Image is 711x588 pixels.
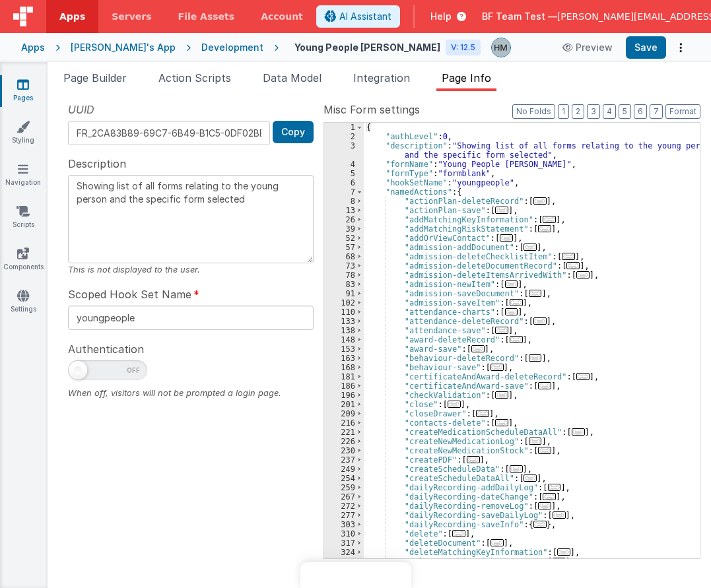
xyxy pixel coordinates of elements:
[324,548,364,557] div: 324
[482,10,557,23] span: BF Team Test —
[491,364,504,371] span: ...
[366,243,697,252] div: : ,
[324,308,364,317] div: 110
[324,483,364,492] div: 259
[324,381,364,391] div: 186
[324,428,364,437] div: 221
[587,104,600,119] button: 3
[576,271,590,278] span: ...
[572,104,584,119] button: 2
[324,298,364,308] div: 102
[178,10,235,23] span: File Assets
[543,216,556,223] span: ...
[533,197,547,205] span: ...
[495,327,508,334] span: ...
[558,104,569,119] button: 1
[324,206,364,215] div: 13
[68,102,94,117] span: UUID
[324,197,364,206] div: 8
[324,354,364,363] div: 163
[324,169,364,178] div: 5
[529,354,542,362] span: ...
[533,521,547,528] span: ...
[324,123,364,132] div: 1
[324,243,364,252] div: 57
[324,418,364,428] div: 216
[324,132,364,141] div: 2
[626,36,666,59] button: Save
[158,71,231,84] span: Action Scripts
[68,341,144,357] span: Authentication
[324,455,364,465] div: 237
[491,539,504,546] span: ...
[553,558,566,565] span: ...
[603,104,616,119] button: 4
[538,225,551,232] span: ...
[572,428,585,436] span: ...
[294,42,440,52] h4: Young People [PERSON_NAME]
[324,372,364,381] div: 181
[324,391,364,400] div: 196
[316,5,400,28] button: AI Assistant
[324,520,364,529] div: 303
[68,387,314,399] div: When off, visitors will not be prompted a login page.
[495,207,508,214] span: ...
[446,40,481,55] div: V: 12.5
[324,280,364,289] div: 83
[263,71,322,84] span: Data Model
[324,446,364,455] div: 230
[557,548,570,556] span: ...
[505,280,518,288] span: ...
[442,71,491,84] span: Page Info
[324,511,364,520] div: 277
[324,234,364,243] div: 52
[201,41,263,54] div: Development
[555,37,621,58] button: Preview
[524,474,537,482] span: ...
[324,502,364,511] div: 272
[548,484,561,491] span: ...
[471,345,485,352] span: ...
[324,529,364,539] div: 310
[324,344,364,354] div: 153
[366,437,697,446] div: : ,
[273,121,314,143] button: Copy
[510,299,523,306] span: ...
[566,262,580,269] span: ...
[112,10,151,23] span: Servers
[324,409,364,418] div: 209
[68,263,314,276] div: This is not displayed to the user.
[529,438,542,445] span: ...
[324,141,364,160] div: 3
[619,104,631,119] button: 5
[366,289,697,298] div: : ,
[665,104,700,119] button: Format
[512,104,555,119] button: No Folds
[524,244,537,251] span: ...
[448,401,461,408] span: ...
[324,178,364,187] div: 6
[543,493,556,500] span: ...
[324,215,364,224] div: 26
[500,234,513,242] span: ...
[529,290,542,297] span: ...
[324,492,364,502] div: 267
[324,474,364,483] div: 254
[650,104,663,119] button: 7
[324,271,364,280] div: 78
[339,10,391,23] span: AI Assistant
[538,382,551,389] span: ...
[324,363,364,372] div: 168
[68,286,191,302] span: Scoped Hook Set Name
[324,400,364,409] div: 201
[324,326,364,335] div: 138
[671,38,690,57] button: Options
[538,447,551,454] span: ...
[538,502,551,509] span: ...
[323,102,420,117] span: Misc Form settings
[366,474,697,483] div: : ,
[366,354,697,363] div: : ,
[576,373,590,380] span: ...
[510,465,523,473] span: ...
[495,391,508,399] span: ...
